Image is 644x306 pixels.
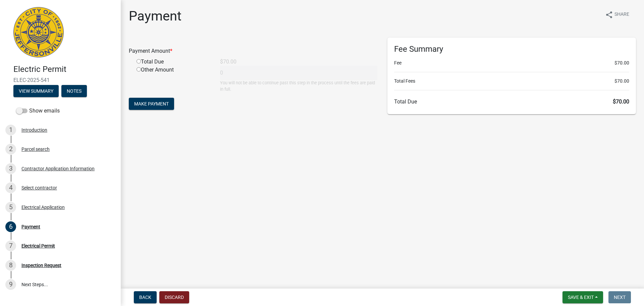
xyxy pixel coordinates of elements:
div: Payment Amount [124,47,382,55]
wm-modal-confirm: Summary [13,89,59,94]
li: Total Fees [394,78,629,85]
div: Contractor Application Information [21,166,95,171]
span: $70.00 [614,59,629,67]
span: ELEC-2025-541 [13,77,107,83]
span: $70.00 [614,78,629,85]
div: Inspection Request [21,263,61,268]
span: $70.00 [613,98,629,105]
div: 2 [5,144,16,155]
div: Other Amount [131,66,215,92]
h1: Payment [129,8,181,24]
img: City of Jeffersonville, Indiana [13,7,64,57]
div: 9 [5,279,16,290]
i: share [605,11,613,19]
button: Make Payment [129,98,174,110]
button: Notes [61,85,87,97]
div: Payment [21,224,40,229]
h6: Total Due [394,98,629,105]
span: Share [614,11,629,19]
div: 3 [5,163,16,174]
div: Select contractor [21,185,57,190]
div: 1 [5,125,16,135]
div: Electrical Permit [21,244,55,248]
span: Next [614,295,626,300]
button: Next [608,291,631,303]
h6: Fee Summary [394,44,629,54]
button: Save & Exit [562,291,603,303]
wm-modal-confirm: Notes [61,89,87,94]
button: Back [134,291,157,303]
div: 7 [5,241,16,251]
div: 8 [5,260,16,271]
label: Show emails [16,107,60,115]
h4: Electric Permit [13,64,115,74]
button: View Summary [13,85,59,97]
div: Electrical Application [21,205,65,210]
div: 6 [5,221,16,232]
div: Introduction [21,128,47,132]
li: Fee [394,59,629,67]
span: Make Payment [134,101,169,106]
div: Parcel search [21,147,50,151]
div: Total Due [131,58,215,66]
div: 4 [5,182,16,193]
span: Save & Exit [568,295,594,300]
span: Back [139,295,151,300]
button: shareShare [600,8,635,21]
button: Discard [159,291,189,303]
div: 5 [5,202,16,213]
